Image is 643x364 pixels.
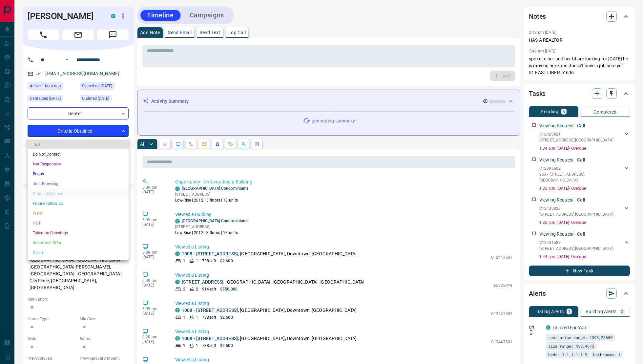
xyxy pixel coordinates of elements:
[28,228,129,238] li: Taken on Showings
[28,208,129,218] li: Warm
[28,199,129,208] li: Future Follow Up
[28,238,129,248] li: Submitted Offer
[28,179,129,189] li: Just Browsing
[28,218,129,228] li: HOT
[28,149,129,159] li: Do Not Contact
[28,159,129,169] li: Not Responsive
[28,139,129,149] li: TBD
[28,248,129,258] li: Client
[28,169,129,179] li: Bogus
